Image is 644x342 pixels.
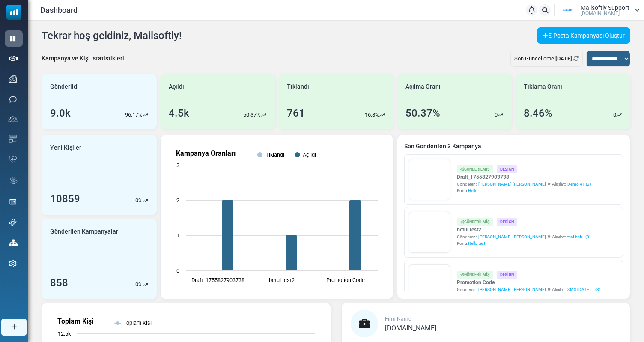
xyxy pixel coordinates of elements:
span: [PERSON_NAME] [PERSON_NAME] [478,286,546,293]
div: Gönderen: Alıcılar:: [457,181,591,187]
a: Draft_1755827903738 [457,173,591,181]
span: Tıklandı [287,82,309,91]
div: 8.46% [524,105,552,121]
span: Tıklama Oranı [524,82,562,91]
a: Promotion Code [457,279,600,286]
span: Dashboard [40,4,78,16]
p: 16.8% [365,111,379,119]
div: Design [497,165,517,173]
div: Gönderen: Alıcılar:: [457,234,590,240]
img: sms-icon.png [9,96,17,103]
text: Tıklandı [265,152,284,158]
img: domain-health-icon.svg [9,156,17,162]
div: 4.5k [169,105,189,121]
h4: Tekrar hoş geldiniz, Mailsoftly! [42,30,182,42]
span: Açılma Oranı [405,82,441,91]
img: settings-icon.svg [9,260,17,267]
a: E-Posta Kampanyası Oluştur [537,27,630,44]
div: Design [497,218,517,225]
text: Kampanya Oranları [176,149,236,157]
span: [PERSON_NAME] [PERSON_NAME] [478,234,546,240]
text: 0 [176,267,179,274]
div: Gönderilmiş [457,218,493,225]
p: 96.17% [125,111,143,119]
a: Son Gönderilen 3 Kampanya [404,142,623,151]
img: support-icon.svg [9,219,17,226]
span: Hello test [468,241,485,246]
p: 0 [135,196,138,205]
div: Gönderilmiş [457,165,493,173]
span: [DOMAIN_NAME] [385,324,436,332]
span: [PERSON_NAME] [PERSON_NAME] [478,181,546,187]
text: Toplam Kişi [57,317,93,325]
p: 0 [495,111,498,119]
span: Gönderilen Kampanyalar [50,227,118,236]
span: Gönderildi [50,82,79,91]
div: Konu: [457,187,591,194]
div: 10859 [50,191,80,207]
text: 12,5k [58,330,71,337]
span: Açıldı [169,82,184,91]
img: dashboard-icon-active.svg [9,35,17,42]
p: 0 [613,111,616,119]
a: Refresh Stats [573,55,579,62]
text: Açıldı [303,152,316,158]
div: % [135,280,148,289]
text: Promotion Code [326,277,365,283]
img: User Logo [557,4,578,17]
img: mailsoftly_icon_blue_white.svg [6,5,21,20]
p: 50.37% [243,111,261,119]
a: betul test2 [457,226,590,234]
p: 0 [135,280,138,289]
a: test betul (3) [567,234,590,240]
a: Demo 41 (2) [567,181,591,187]
text: Toplam Kişi [123,320,152,326]
div: 858 [50,275,68,291]
span: Mailsoftly Support [581,5,629,11]
img: landing_pages.svg [9,198,17,206]
a: User Logo Mailsoftly Support [DOMAIN_NAME] [557,4,640,17]
text: betul test2 [269,277,295,283]
div: 9.0k [50,105,71,121]
span: Hello [468,188,477,193]
div: % [135,196,148,205]
div: Konu: [457,240,590,246]
img: workflow.svg [9,176,18,186]
svg: Kampanya Oranları [167,142,386,292]
div: Kampanya ve Kişi İstatistikleri [42,54,124,63]
b: [DATE] [555,55,572,62]
img: campaigns-icon.png [9,75,17,83]
img: email-templates-icon.svg [9,135,17,143]
a: Yeni Kişiler 10859 0% [42,135,157,215]
text: Draft_1755827903738 [191,277,244,283]
text: 2 [176,197,179,204]
span: Firm Name [385,316,411,322]
div: 50.37% [405,105,440,121]
text: 1 [176,232,179,239]
text: 3 [176,162,179,168]
img: contacts-icon.svg [8,116,18,122]
a: [DOMAIN_NAME] [385,325,436,332]
div: Design [497,271,517,278]
a: SMS [DATE]... (3) [567,286,600,293]
div: Gönderilmiş [457,271,493,278]
div: Son Güncelleme: [510,51,583,67]
span: Yeni Kişiler [50,143,81,152]
span: [DOMAIN_NAME] [581,11,620,16]
div: Gönderen: Alıcılar:: [457,286,600,293]
div: 761 [287,105,305,121]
